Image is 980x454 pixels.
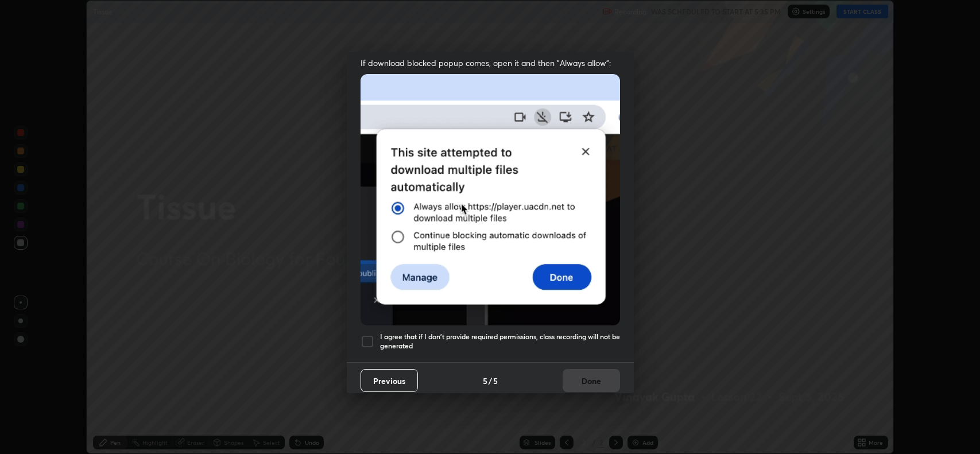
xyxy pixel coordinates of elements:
[489,375,492,387] h4: /
[483,375,487,387] h4: 5
[361,369,418,392] button: Previous
[493,375,498,387] h4: 5
[380,332,620,350] h5: I agree that if I don't provide required permissions, class recording will not be generated
[361,74,620,325] img: downloads-permission-blocked.gif
[361,57,620,68] span: If download blocked popup comes, open it and then "Always allow":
